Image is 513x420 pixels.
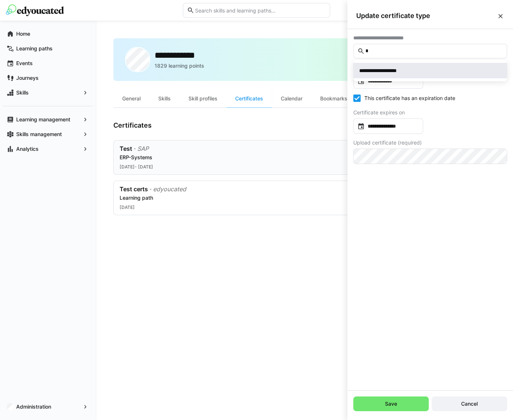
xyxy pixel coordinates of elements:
[153,185,186,193] div: edyoucated
[272,90,311,107] div: Calendar
[384,400,398,407] span: Save
[134,145,136,152] div: -
[149,90,180,107] div: Skills
[113,121,152,129] h3: Certificates
[353,396,429,411] button: Save
[353,95,455,102] eds-checkbox: This certificate has an expiration date
[460,400,479,407] span: Cancel
[120,154,390,161] div: ERP-Systems
[120,194,401,202] div: Learning path
[226,90,272,107] div: Certificates
[120,185,148,193] div: Test certs
[120,164,390,170] div: [DATE] - [DATE]
[180,90,226,107] div: Skill profiles
[432,396,507,411] button: Cancel
[194,7,326,14] input: Search skills and learning paths…
[120,145,132,152] div: Test
[353,110,405,115] span: Certificate expires on
[311,90,356,107] div: Bookmarks
[137,145,149,152] div: SAP
[155,62,204,70] p: 1829 learning points
[356,12,497,20] span: Update certificate type
[113,90,149,107] div: General
[149,185,152,193] div: -
[353,140,422,146] span: Upload certificate (required)
[120,204,401,210] div: [DATE]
